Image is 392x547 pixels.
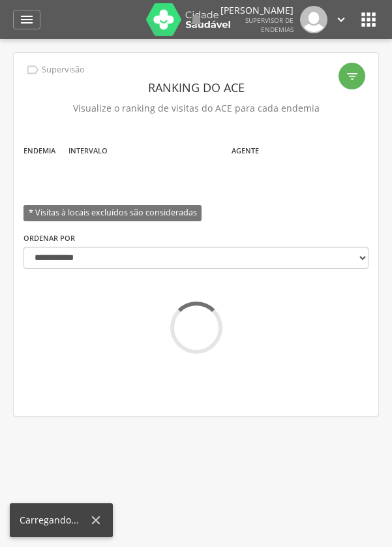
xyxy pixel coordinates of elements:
label: Ordenar por [23,233,75,243]
label: Intervalo [68,146,108,156]
i:  [346,70,359,83]
span: Supervisor de Endemias [245,16,294,34]
label: Endemia [23,146,55,156]
p: Supervisão [42,65,85,75]
span: * Visitas à locais excluídos são consideradas [23,205,202,221]
a:  [334,6,348,33]
p: [PERSON_NAME] [220,6,294,15]
div: Carregando... [20,514,89,527]
i:  [188,12,204,27]
header: Ranking do ACE [23,76,369,99]
i:  [25,63,40,77]
a:  [188,6,204,33]
p: Visualize o ranking de visitas do ACE para cada endemia [23,99,369,117]
div: Filtro [339,63,365,89]
i:  [19,12,35,27]
label: Agente [232,146,259,156]
i:  [358,9,379,30]
i:  [334,12,348,27]
a:  [13,10,40,29]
